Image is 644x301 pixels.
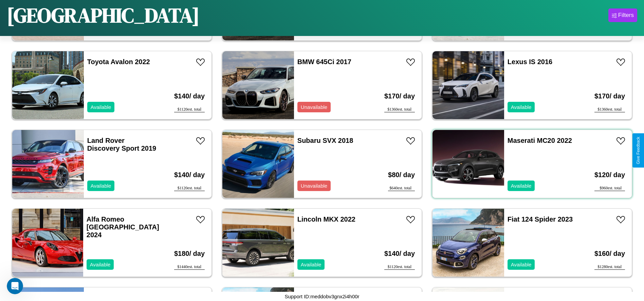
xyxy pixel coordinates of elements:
h3: $ 140 / day [174,86,205,107]
p: Available [511,181,532,190]
h1: [GEOGRAPHIC_DATA] [7,1,200,29]
div: $ 640 est. total [388,186,415,191]
p: Unavailable [301,181,327,190]
a: Fiat 124 Spider 2023 [508,215,573,223]
div: $ 1440 est. total [174,264,205,270]
h3: $ 160 / day [594,243,625,264]
a: Toyota Avalon 2022 [87,58,150,65]
h3: $ 140 / day [174,164,205,186]
p: Available [511,260,532,269]
p: Available [511,102,532,112]
a: Land Rover Discovery Sport 2019 [87,137,156,152]
div: Filters [618,12,634,19]
button: Filters [608,8,637,22]
a: Subaru SVX 2018 [297,137,353,144]
p: Available [301,260,321,269]
div: $ 960 est. total [594,186,625,191]
h3: $ 80 / day [388,164,415,186]
h3: $ 140 / day [384,243,415,264]
p: Available [91,181,111,190]
h3: $ 120 / day [594,164,625,186]
p: Available [90,260,111,269]
h3: $ 170 / day [594,86,625,107]
a: BMW 645Ci 2017 [297,58,351,65]
div: Give Feedback [636,137,641,164]
p: Available [91,102,111,112]
div: $ 1120 est. total [174,107,205,112]
a: Lincoln MKX 2022 [297,215,355,223]
a: Maserati MC20 2022 [508,137,572,144]
h3: $ 170 / day [384,86,415,107]
a: Lexus IS 2016 [508,58,552,65]
div: $ 1280 est. total [594,264,625,270]
div: $ 1360 est. total [594,107,625,112]
iframe: Intercom live chat [7,278,23,294]
div: $ 1360 est. total [384,107,415,112]
div: $ 1120 est. total [384,264,415,270]
div: $ 1120 est. total [174,186,205,191]
p: Support ID: meddobv3gnx2i4h00r [284,292,359,301]
p: Unavailable [301,102,327,112]
h3: $ 180 / day [174,243,205,264]
a: Alfa Romeo [GEOGRAPHIC_DATA] 2024 [87,215,159,239]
